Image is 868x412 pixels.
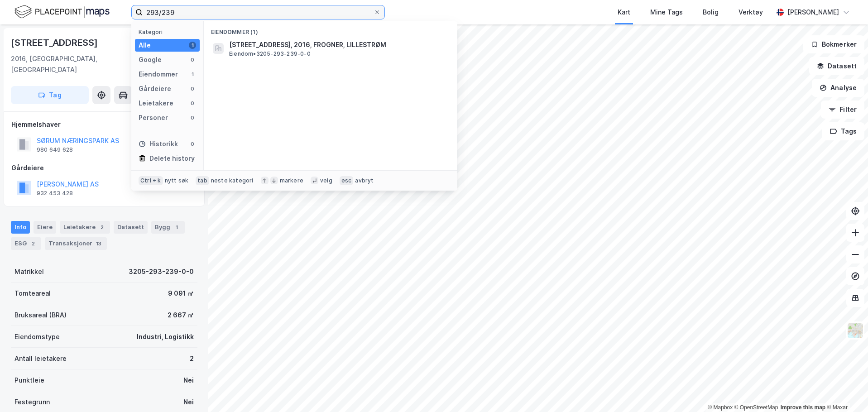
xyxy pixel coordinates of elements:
div: Eiendommer (1) [204,21,457,38]
div: Datasett [114,221,148,234]
div: Verktøy [739,7,763,18]
div: Industri, Logistikk [137,331,194,342]
div: Kategori [139,29,200,35]
div: 13 [94,239,103,248]
div: Festegrunn [14,397,50,407]
button: Datasett [809,57,864,75]
div: [STREET_ADDRESS] [11,35,100,50]
div: velg [320,177,332,184]
button: Bokmerker [803,35,864,53]
div: 2 [97,223,106,232]
input: Søk på adresse, matrikkel, gårdeiere, leietakere eller personer [143,5,374,19]
div: Historikk [139,139,178,149]
a: Improve this map [781,404,825,411]
div: 1 [189,71,196,78]
div: 2 667 ㎡ [168,310,194,321]
div: Mine Tags [650,7,683,18]
div: 0 [189,140,196,148]
div: 0 [189,114,196,121]
div: Google [139,54,162,65]
img: Z [847,322,864,339]
div: nytt søk [165,177,189,184]
div: 980 649 628 [37,146,73,153]
div: Personer [139,112,168,123]
div: Nei [183,375,194,386]
button: Analyse [812,79,864,97]
button: Tag [11,86,89,104]
div: 3205-293-239-0-0 [129,266,194,277]
div: Leietakere [139,98,173,109]
iframe: Chat Widget [823,369,868,412]
div: Hjemmelshaver [11,119,197,130]
div: Eiendommer [139,69,178,80]
span: Eiendom • 3205-293-239-0-0 [229,50,311,57]
div: 0 [189,56,196,63]
div: neste kategori [211,177,254,184]
div: markere [280,177,303,184]
div: 932 453 428 [37,190,73,197]
button: Filter [821,101,864,119]
div: Bruksareal (BRA) [14,310,67,321]
div: Matrikkel [14,266,44,277]
div: ESG [11,237,41,250]
div: Leietakere [60,221,110,234]
div: esc [340,176,354,185]
div: 1 [189,42,196,49]
span: [STREET_ADDRESS], 2016, FROGNER, LILLESTRØM [229,39,446,50]
div: Ctrl + k [139,176,163,185]
a: OpenStreetMap [734,404,778,411]
div: Gårdeiere [139,83,171,94]
div: Eiere [34,221,56,234]
div: 2016, [GEOGRAPHIC_DATA], [GEOGRAPHIC_DATA] [11,53,143,75]
div: Tomteareal [14,288,51,299]
div: 0 [189,100,196,107]
div: Eiendomstype [14,331,60,342]
button: Tags [822,122,864,140]
div: Kart [618,7,630,18]
div: Info [11,221,30,234]
div: 0 [189,85,196,92]
div: 1 [172,223,181,232]
div: Antall leietakere [14,353,67,364]
a: Mapbox [708,404,733,411]
div: 2 [29,239,38,248]
div: 2 [190,353,194,364]
div: Kontrollprogram for chat [823,369,868,412]
div: [PERSON_NAME] [787,7,839,18]
div: Transaksjoner [45,237,107,250]
div: Delete history [149,153,195,164]
div: tab [196,176,209,185]
div: Nei [183,397,194,407]
div: avbryt [355,177,374,184]
img: logo.f888ab2527a4732fd821a326f86c7f29.svg [14,4,110,20]
div: Bygg [151,221,185,234]
div: Gårdeiere [11,163,197,173]
div: Alle [139,40,151,51]
div: 9 091 ㎡ [168,288,194,299]
div: Bolig [703,7,719,18]
div: Punktleie [14,375,44,386]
